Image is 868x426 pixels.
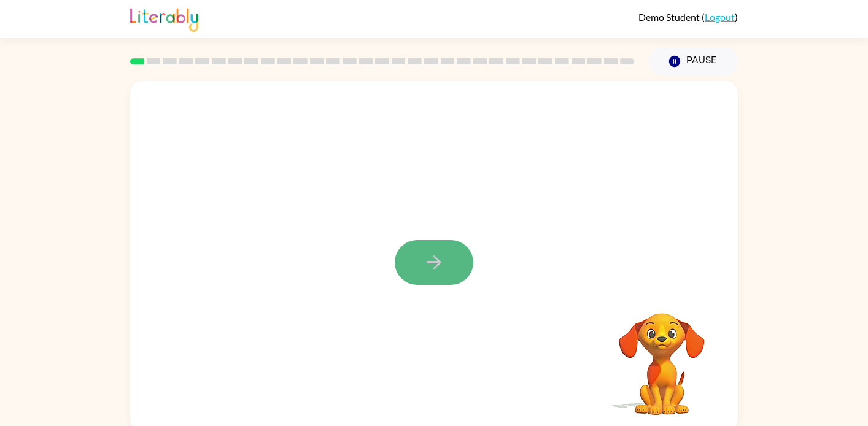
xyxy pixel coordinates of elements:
[638,11,702,23] span: Demo Student
[705,11,735,23] a: Logout
[638,11,738,23] div: ( )
[649,47,738,76] button: Pause
[130,5,198,32] img: Literably
[600,294,723,417] video: Your browser must support playing .mp4 files to use Literably. Please try using another browser.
